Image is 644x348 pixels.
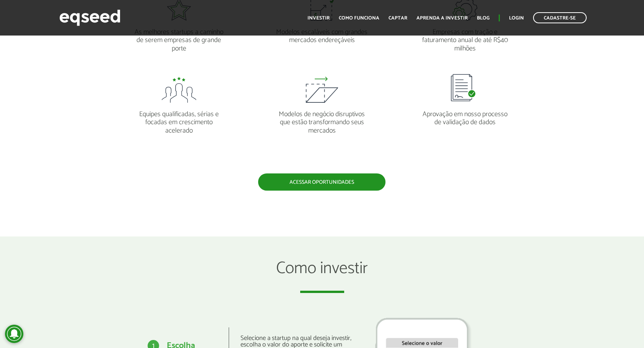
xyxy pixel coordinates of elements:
a: Login [509,16,524,21]
a: Cadastre-se [533,12,587,23]
p: Aprovação em nosso processo de validação de dados [419,103,511,127]
a: Como funciona [339,16,379,21]
a: Investir [307,16,330,21]
p: Equipes qualificadas, sérias e focadas em crescimento acelerado [133,103,225,135]
p: Modelos escaláveis com grandes mercados endereçáveis [276,21,368,45]
p: As melhores startups a caminho de serem empresas de grande porte [133,21,225,53]
h2: Como investir [179,259,465,293]
a: Blog [477,16,490,21]
a: Aprenda a investir [416,16,468,21]
a: Acessar oportunidades [258,173,385,191]
p: Modelos de negócio disruptivos que estão transformando seus mercados [276,103,368,135]
a: Captar [389,16,407,21]
p: Empresas com tração e faturamento anual de até R$40 milhões [419,21,511,53]
img: EqSeed [59,8,120,28]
